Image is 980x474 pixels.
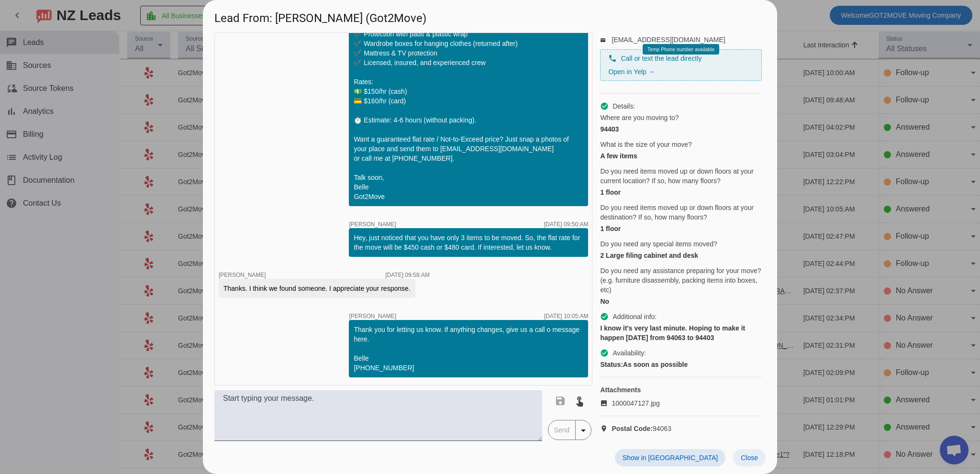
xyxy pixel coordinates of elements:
[600,113,679,122] span: Where are you moving to?
[621,54,702,63] span: Call or text the lead directly
[600,425,612,432] mat-icon: location_on
[600,266,762,295] span: Do you need any assistance preparing for your move? (e.g. furniture disassembly, packing items in...
[600,385,762,395] h4: Attachments
[600,151,762,161] div: A few items
[600,361,623,368] strong: Status:
[612,425,653,432] strong: Postal Code:
[600,398,762,408] a: 1000047127.jpg
[612,36,725,44] a: [EMAIL_ADDRESS][DOMAIN_NAME]
[600,239,717,249] span: Do you need any special items moved?
[600,360,762,369] div: As soon as possible
[349,221,396,227] span: [PERSON_NAME]
[600,37,612,42] mat-icon: email
[600,323,762,342] div: I know it's very last minute. Hoping to make it happen [DATE] from 94063 to 94403
[600,102,609,110] mat-icon: check_circle
[349,313,396,319] span: [PERSON_NAME]
[544,313,588,319] div: [DATE] 10:05:AM
[600,399,612,407] mat-icon: image
[608,68,655,76] a: Open in Yelp →
[600,140,691,149] span: What is the size of your move?
[612,348,646,358] span: Availability:
[600,224,762,233] div: 1 floor
[647,47,714,52] span: Temp Phone number available
[612,398,659,408] span: 1000047127.jpg
[741,454,758,462] span: Close
[354,233,583,252] div: Hey, just noticed that you have only 3 items to be moved. So, the flat rate for the move will be ...
[578,425,589,436] mat-icon: arrow_drop_down
[600,349,609,357] mat-icon: check_circle
[612,101,635,111] span: Details:
[612,424,671,433] span: 94063
[612,312,657,321] span: Additional info:
[600,251,762,260] div: 2 Large filing cabinet and desk
[600,166,762,186] span: Do you need items moved up or down floors at your current location? If so, how many floors?
[385,272,429,278] div: [DATE] 09:58:AM
[223,284,411,293] div: Thanks. I think we found someone. I appreciate your response.
[608,54,617,63] mat-icon: phone
[219,272,266,278] span: [PERSON_NAME]
[615,449,725,466] button: Show in [GEOGRAPHIC_DATA]
[623,454,718,462] span: Show in [GEOGRAPHIC_DATA]
[600,312,609,321] mat-icon: check_circle
[574,395,585,407] mat-icon: touch_app
[600,297,762,306] div: No
[544,221,588,227] div: [DATE] 09:50:AM
[600,203,762,222] span: Do you need items moved up or down floors at your destination? If so, how many floors?
[600,124,762,134] div: 94403
[733,449,766,466] button: Close
[354,325,583,373] div: Thank you for letting us know. If anything changes, give us a call o message here. Belle [PHONE_N...
[600,187,762,197] div: 1 floor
